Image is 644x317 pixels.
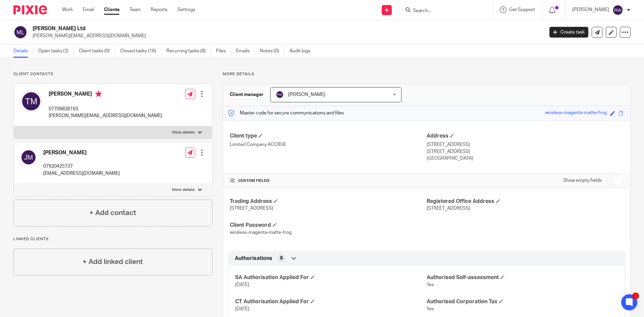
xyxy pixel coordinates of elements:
p: [GEOGRAPHIC_DATA] [427,155,624,162]
p: 07920425737 [43,163,120,170]
a: Create task [549,27,588,38]
span: [DATE] [235,307,249,311]
span: Authorisations [235,255,272,262]
h2: [PERSON_NAME] Ltd [33,25,438,32]
a: Notes (0) [260,45,284,58]
p: More details [223,71,631,77]
span: Yes [427,282,434,287]
p: More details [172,130,195,135]
h4: Trading Address [230,198,427,205]
a: Recurring tasks (8) [166,45,211,58]
p: [STREET_ADDRESS] [427,141,624,148]
p: [EMAIL_ADDRESS][DOMAIN_NAME] [43,170,120,177]
div: 1 [632,293,639,299]
span: 8 [280,255,283,262]
i: Primary [95,91,102,97]
span: [STREET_ADDRESS] [427,206,470,211]
p: Limited Company ACCRUE [230,141,427,148]
img: svg%3E [20,149,37,165]
h4: SA Authorisation Applied For [235,274,427,281]
img: svg%3E [13,25,28,39]
span: Get Support [509,7,535,12]
a: Audit logs [289,45,315,58]
a: Emails [236,45,255,58]
a: Clients [104,6,119,13]
a: Team [129,6,141,13]
h4: Registered Office Address [427,198,624,205]
input: Search [412,8,473,14]
h4: + Add linked client [83,257,143,267]
a: Details [13,45,33,58]
h4: CUSTOM FIELDS [230,178,427,183]
p: [PERSON_NAME][EMAIL_ADDRESS][DOMAIN_NAME] [49,112,162,119]
p: [STREET_ADDRESS] [427,148,624,155]
h4: [PERSON_NAME] [49,91,162,99]
span: [PERSON_NAME] [288,92,325,97]
h4: Address [427,133,624,140]
a: Files [216,45,231,58]
h4: Client Password [230,222,427,229]
label: Show empty fields [563,177,602,184]
a: Email [83,6,94,13]
h4: + Add contact [89,208,136,218]
p: [PERSON_NAME][EMAIL_ADDRESS][DOMAIN_NAME] [33,33,539,39]
span: [STREET_ADDRESS] [230,206,273,211]
p: Client contacts [13,71,212,77]
h4: Authorised Corporation Tax [427,298,618,305]
span: Yes [427,307,434,311]
img: Pixie [13,5,47,14]
p: [PERSON_NAME] [572,6,609,13]
p: 07709836193 [49,106,162,112]
span: wireless-magenta-matte-frog [230,230,291,235]
img: svg%3E [612,5,623,15]
a: Client tasks (0) [79,45,115,58]
div: wireless-magenta-matte-frog [545,109,607,117]
p: Linked clients [13,236,212,242]
img: svg%3E [20,91,42,112]
span: [DATE] [235,282,249,287]
img: svg%3E [276,91,284,99]
a: Reports [151,6,167,13]
a: Open tasks (2) [38,45,74,58]
a: Closed tasks (16) [120,45,161,58]
a: Work [62,6,73,13]
h4: Client type [230,133,427,140]
p: More details [172,187,195,193]
h4: [PERSON_NAME] [43,149,120,156]
p: Master code for secure communications and files [228,110,344,116]
h4: CT Authorisation Applied For [235,298,427,305]
h3: Client manager [230,91,264,98]
a: Settings [177,6,195,13]
h4: Authorised Self-assessment [427,274,618,281]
